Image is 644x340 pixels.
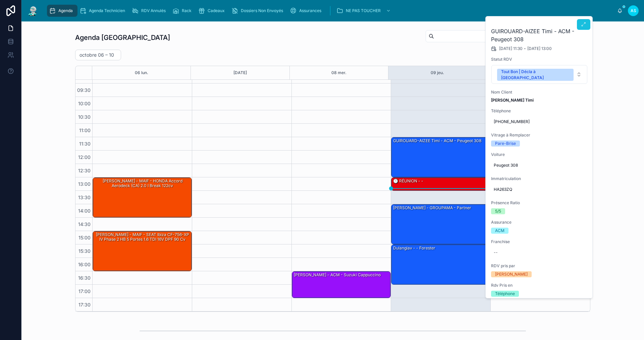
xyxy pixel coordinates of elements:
span: AS [631,8,636,13]
span: 13:00 [76,181,92,187]
div: Tout Bon | Décla à [GEOGRAPHIC_DATA] [501,69,570,81]
div: ACM [495,228,504,234]
span: HA263ZQ [494,187,585,192]
div: [PERSON_NAME] - MAIF - SEAT Ibiza CF-756-XP IV Phase 2 HB 5 Portes 1.6 TDI 16V DPF 90 cv [94,232,191,243]
div: [PERSON_NAME] [495,271,528,277]
div: Téléphone [495,291,515,297]
span: - [524,46,526,51]
div: -- [494,250,498,255]
div: [PERSON_NAME] - MAIF - SEAT Ibiza CF-756-XP IV Phase 2 HB 5 Portes 1.6 TDI 16V DPF 90 cv [93,231,192,271]
span: 15:30 [77,248,92,254]
span: 17:30 [77,302,92,307]
span: 10:00 [76,101,92,106]
h2: GUIROUARD-AIZEE Timi - ACM - Peugeot 308 [491,27,588,43]
a: RDV Annulés [130,5,170,17]
span: 14:30 [76,221,92,227]
div: Pare-Brise [495,140,516,147]
span: 14:00 [76,208,92,214]
span: Peugeot 308 [494,163,585,168]
div: [PERSON_NAME] - ACM - suzuki cappuccino [292,272,391,298]
span: Nom Client [491,90,588,95]
span: Assurances [299,8,321,13]
span: Immatriculation [491,176,588,181]
span: Assurance [491,220,588,225]
div: [PERSON_NAME] - GROUPAMA - Partner [392,205,472,211]
span: 09:30 [75,87,92,93]
div: [PERSON_NAME] - GROUPAMA - Partner [391,205,490,244]
span: Cadeaux [208,8,225,13]
a: Dossiers Non Envoyés [229,5,288,17]
span: Franchise [491,239,588,244]
div: GUIROUARD-AIZEE Timi - ACM - Peugeot 308 [391,137,490,177]
button: 06 lun. [135,66,148,79]
span: 17:00 [77,288,92,294]
img: App logo [27,5,39,16]
a: Assurances [288,5,326,17]
span: 11:30 [77,141,92,147]
span: Agenda [58,8,73,13]
button: [DATE] [233,66,247,79]
span: 15:00 [77,235,92,240]
a: Agenda Technicien [77,5,130,17]
span: [DATE] 13:00 [527,46,552,51]
span: [PHONE_NUMBER] [494,119,585,124]
span: Statut RDV [491,57,588,62]
div: scrollable content [44,3,617,18]
div: Dulangiav - - Forester [392,245,436,251]
span: 12:30 [76,168,92,173]
span: 12:00 [76,154,92,160]
div: Dulangiav - - Forester [391,245,490,284]
span: 10:30 [76,114,92,120]
span: Agenda Technicien [89,8,125,13]
span: 11:00 [77,127,92,133]
button: 09 jeu. [431,66,444,79]
span: Téléphone [491,108,588,114]
div: [PERSON_NAME] - MAIF - HONDA Accord Aerodeck (CA) 2.0 i Break 122cv [93,178,192,217]
span: NE PAS TOUCHER [346,8,381,13]
h1: Agenda [GEOGRAPHIC_DATA] [75,33,170,42]
div: 5/5 [495,208,501,214]
span: RDV pris par [491,263,588,269]
button: 08 mer. [331,66,346,79]
span: [DATE] 11:30 [499,46,523,51]
span: 16:30 [76,275,92,281]
div: 🕒 RÉUNION - - [392,178,424,184]
span: Vitrage à Remplacer [491,132,588,138]
div: [PERSON_NAME] - MAIF - HONDA Accord Aerodeck (CA) 2.0 i Break 122cv [94,178,191,189]
a: Agenda [47,5,77,17]
button: Select Button [491,65,587,84]
span: 13:30 [76,194,92,200]
span: Dossiers Non Envoyés [241,8,283,13]
div: [PERSON_NAME] - ACM - suzuki cappuccino [293,272,381,278]
span: Présence Ratio [491,200,588,206]
span: RDV Annulés [141,8,166,13]
span: Rack [182,8,192,13]
h2: octobre 06 – 10 [79,52,114,58]
div: GUIROUARD-AIZEE Timi - ACM - Peugeot 308 [392,138,482,144]
span: Rdv Pris en [491,283,588,288]
span: 16:00 [76,262,92,267]
a: Rack [170,5,196,17]
a: NE PAS TOUCHER [334,5,394,17]
span: Voiture [491,152,588,157]
a: Cadeaux [196,5,229,17]
div: 🕒 RÉUNION - - [391,178,490,190]
strong: [PERSON_NAME] Timi [491,98,534,103]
